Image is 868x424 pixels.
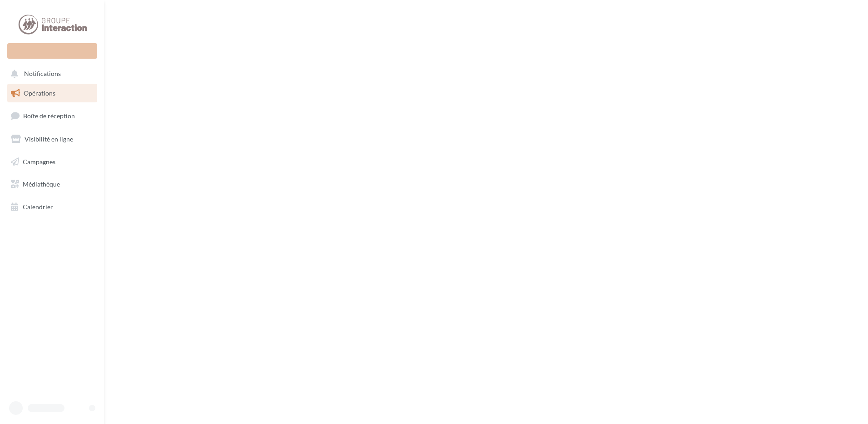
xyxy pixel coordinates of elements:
[5,197,99,217] a: Calendrier
[5,84,99,103] a: Opérations
[5,152,99,172] a: Campagnes
[23,203,53,211] span: Calendrier
[23,157,55,165] span: Campagnes
[25,135,73,143] span: Visibilité en ligne
[5,175,99,194] a: Médiathèque
[23,112,75,120] span: Boîte de réception
[24,70,61,78] span: Notifications
[5,106,99,126] a: Boîte de réception
[23,180,60,188] span: Médiathèque
[7,43,97,59] div: Nouvelle campagne
[24,89,55,97] span: Opérations
[5,130,99,149] a: Visibilité en ligne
